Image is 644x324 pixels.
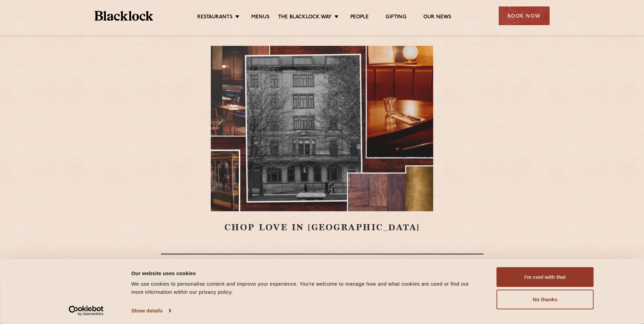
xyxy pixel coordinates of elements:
h1: CHOP LOVE IN [GEOGRAPHIC_DATA] [161,46,483,233]
button: I'm cool with that [497,267,594,287]
div: Book Now [499,6,550,25]
a: Menus [251,14,270,21]
a: Usercentrics Cookiebot - opens in a new window [56,306,116,316]
a: Restaurants [197,14,233,21]
a: Our News [423,14,452,21]
a: Show details [131,306,171,316]
div: Our website uses cookies [131,269,481,277]
button: No thanks [497,290,594,309]
h3: ​​​​​​​We’ve been looking forward to this moment for a very long time. We are thrilled to share t... [161,254,483,295]
img: BL_Textured_Logo-footer-cropped.svg [95,11,153,21]
a: Gifting [386,14,406,21]
div: We use cookies to personalise content and improve your experience. You're welcome to manage how a... [131,280,481,296]
a: The Blacklock Way [278,14,332,21]
a: People [350,14,369,21]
